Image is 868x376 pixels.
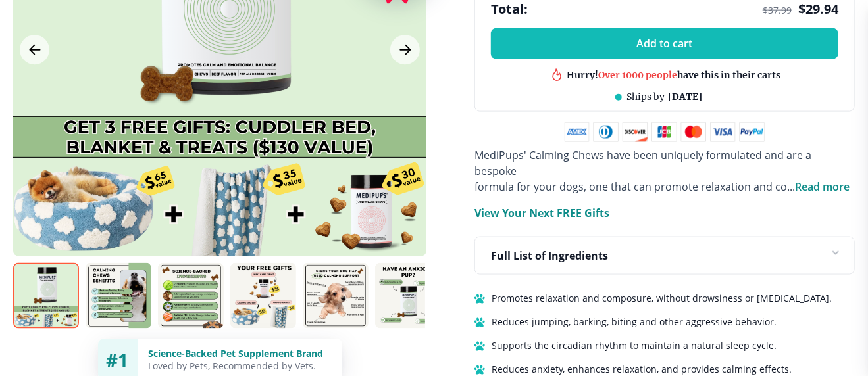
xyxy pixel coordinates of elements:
div: Science-Backed Pet Supplement Brand [149,347,332,360]
img: payment methods [565,122,765,142]
span: Add to cart [637,37,693,50]
img: Calming Chews | Natural Dog Supplements [375,263,441,329]
div: Hurry! have this in their carts [567,69,781,82]
img: Calming Chews | Natural Dog Supplements [158,263,224,329]
span: Read more [795,179,850,194]
span: Ships by [627,91,665,103]
img: Calming Chews | Natural Dog Supplements [230,263,296,329]
span: ... [787,179,850,194]
span: formula for your dogs, one that can promote relaxation and co [474,179,787,194]
span: Reduces jumping, barking, biting and other aggressive behavior. [492,314,777,330]
span: Over 1000 people [599,69,678,81]
img: Calming Chews | Natural Dog Supplements [86,263,151,329]
span: Supports the circadian rhythm to maintain a natural sleep cycle. [492,338,777,354]
p: View Your Next FREE Gifts [474,205,609,221]
div: Loved by Pets, Recommended by Vets. [149,360,332,372]
span: #1 [107,347,129,372]
span: Promotes relaxation and composure, without drowsiness or [MEDICAL_DATA]. [492,291,832,306]
button: Next Image [390,35,420,65]
img: Calming Chews | Natural Dog Supplements [303,263,369,329]
button: Add to cart [491,28,838,59]
button: Previous Image [20,35,49,65]
span: [DATE] [669,91,703,103]
span: MediPups' Calming Chews have been uniquely formulated and are a bespoke [474,148,811,178]
span: $ 37.99 [763,4,792,16]
p: Full List of Ingredients [491,248,608,264]
img: Calming Chews | Natural Dog Supplements [13,263,79,329]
